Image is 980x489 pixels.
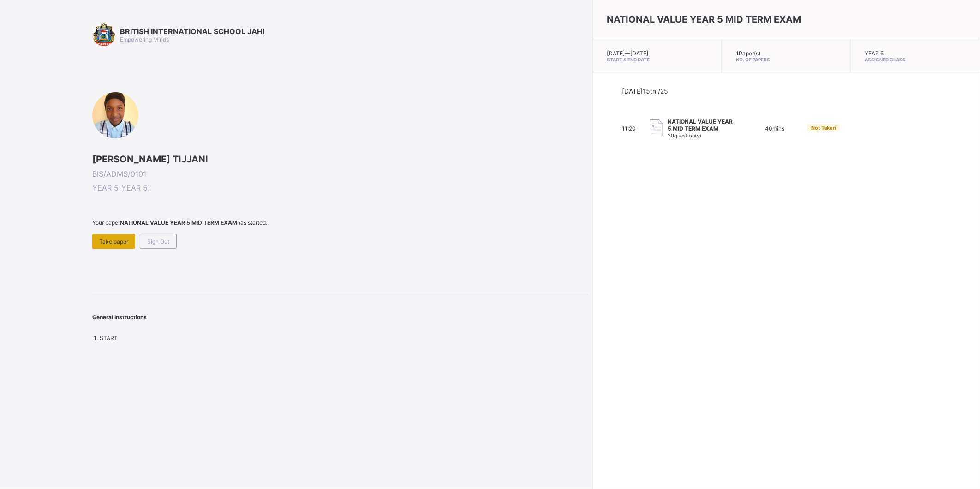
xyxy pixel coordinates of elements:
span: Empowering Minds [120,36,169,43]
span: Sign Out [147,238,169,245]
span: Take paper [99,238,128,245]
span: Assigned Class [865,57,966,62]
span: BRITISH INTERNATIONAL SCHOOL JAHI [120,27,264,36]
span: General Instructions [92,314,147,321]
span: Start & End Date [607,57,708,62]
span: 11:20 [622,125,636,132]
span: START [100,334,118,341]
span: [DATE] — [DATE] [607,50,648,57]
span: No. of Papers [736,57,837,62]
b: NATIONAL VALUE YEAR 5 MID TERM EXAM [120,219,237,226]
span: NATIONAL VALUE YEAR 5 MID TERM EXAM [668,118,737,132]
span: Your paper has started. [92,219,588,226]
span: [PERSON_NAME] TIJJANI [92,154,588,165]
span: 30 question(s) [668,132,701,139]
span: 40 mins [765,125,784,132]
span: YEAR 5 ( YEAR 5 ) [92,183,588,192]
span: BIS/ADMS/0101 [92,169,588,179]
span: YEAR 5 [865,50,884,57]
span: Not Taken [811,125,836,131]
span: NATIONAL VALUE YEAR 5 MID TERM EXAM [607,14,801,25]
span: 1 Paper(s) [736,50,760,57]
img: take_paper.cd97e1aca70de81545fe8e300f84619e.svg [650,119,663,137]
span: [DATE] 15th /25 [622,87,668,95]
